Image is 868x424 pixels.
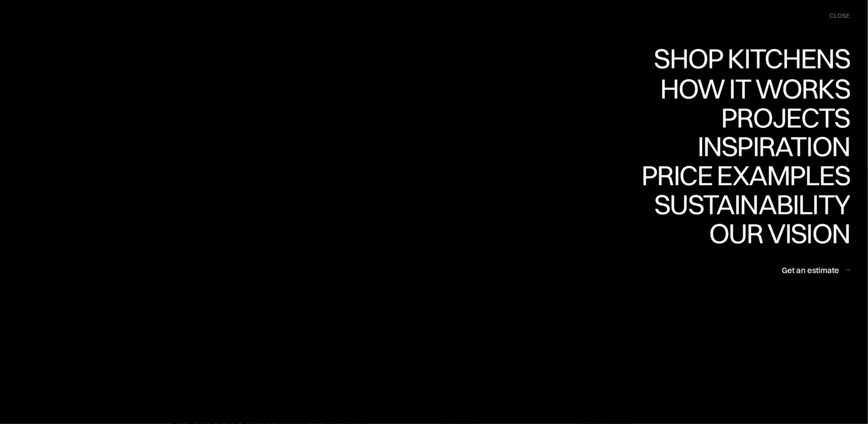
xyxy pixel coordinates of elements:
div: How it works [658,102,850,130]
a: Shop KitchensShop Kitchens [650,46,850,75]
a: SustainabilitySustainability [647,191,850,220]
div: How it works [658,74,850,102]
div: Sustainability [647,191,850,218]
div: Inspiration [686,160,850,188]
div: Shop Kitchens [650,45,850,72]
div: Inspiration [686,132,850,160]
div: Get an estimate [782,265,839,275]
div: Shop Kitchens [650,72,850,100]
div: Our vision [702,219,850,247]
div: Our vision [702,247,850,275]
div: Projects [721,131,850,159]
div: Price examples [641,161,850,189]
a: How it worksHow it works [658,74,850,103]
a: InspirationInspiration [686,132,850,161]
a: ProjectsProjects [721,103,850,132]
a: Price examplesPrice examples [641,161,850,191]
div: Projects [721,103,850,131]
div: Price examples [641,189,850,217]
a: Get an estimate [782,260,850,280]
div: close [830,12,850,20]
div: Sustainability [647,218,850,246]
a: Our visionOur vision [702,219,850,248]
div: menu [822,8,850,24]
